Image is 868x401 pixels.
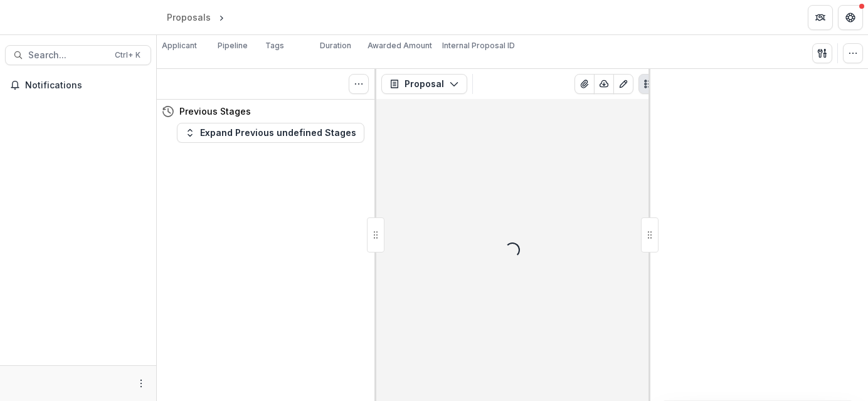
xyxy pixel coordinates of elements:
nav: breadcrumb [162,8,280,26]
button: Get Help [838,5,863,30]
p: Internal Proposal ID [442,40,515,51]
a: Proposals [162,8,216,26]
button: Plaintext view [638,74,659,94]
p: Applicant [162,40,197,51]
button: Expand Previous undefined Stages [177,123,364,143]
button: Proposal [381,74,467,94]
p: Duration [320,40,351,51]
span: Search... [28,50,107,61]
p: Pipeline [218,40,248,51]
div: Ctrl + K [112,48,143,62]
div: Proposals [167,11,211,24]
p: Tags [265,40,284,51]
button: More [134,376,149,391]
button: Edit as form [613,74,633,94]
h4: Previous Stages [179,105,251,118]
span: Notifications [25,80,146,91]
button: Notifications [5,75,151,95]
button: View Attached Files [574,74,595,94]
button: Partners [808,5,833,30]
p: Awarded Amount [368,40,432,51]
button: Toggle View Cancelled Tasks [349,74,369,94]
button: Search... [5,45,151,65]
